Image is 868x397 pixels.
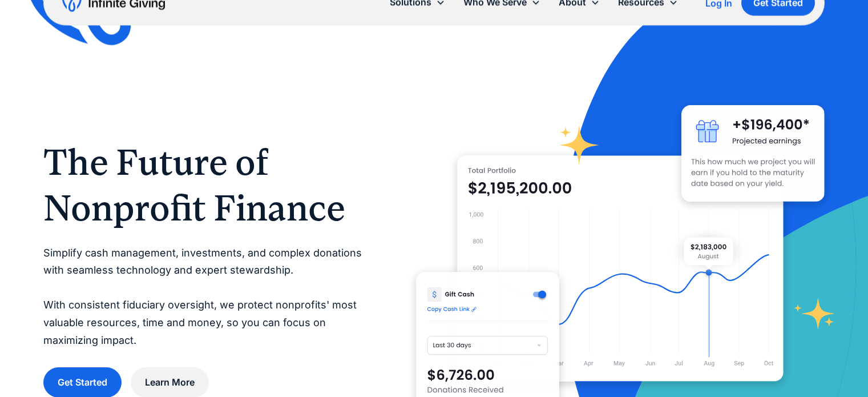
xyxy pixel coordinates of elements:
h1: The Future of Nonprofit Finance [43,139,370,231]
img: nonprofit donation platform [457,155,784,382]
p: Simplify cash management, investments, and complex donations with seamless technology and expert ... [43,244,370,350]
img: fundraising star [794,298,835,330]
